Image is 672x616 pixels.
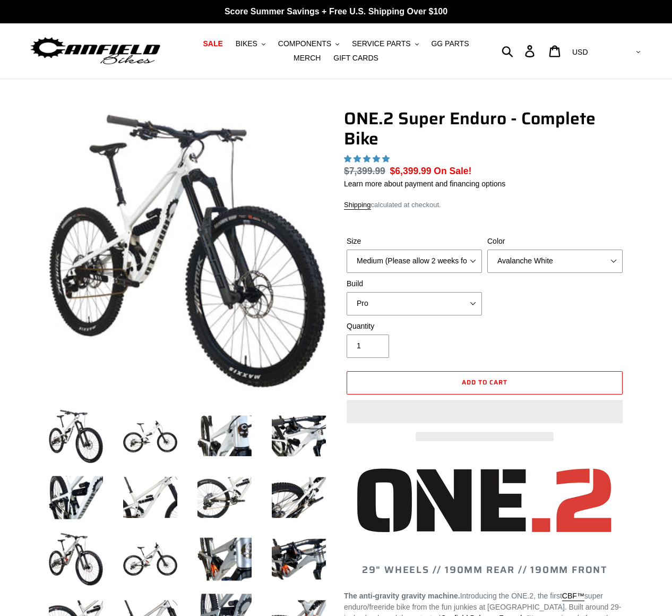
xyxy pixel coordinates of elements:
[270,407,328,465] img: Load image into Gallery viewer, ONE.2 Super Enduro - Complete Bike
[347,371,623,395] button: Add to cart
[328,51,384,65] a: GIFT CARDS
[270,468,328,527] img: Load image into Gallery viewer, ONE.2 Super Enduro - Complete Bike
[288,51,326,65] a: MERCH
[562,592,584,601] a: CBF™
[195,530,254,588] img: Load image into Gallery viewer, ONE.2 Super Enduro - Complete Bike
[347,236,482,247] label: Size
[195,468,254,527] img: Load image into Gallery viewer, ONE.2 Super Enduro - Complete Bike
[236,39,257,48] span: BIKES
[344,179,505,188] a: Learn more about payment and financing options
[333,54,378,63] span: GIFT CARDS
[344,201,371,210] a: Shipping
[362,562,607,577] span: 29" WHEELS // 190MM REAR // 190MM FRONT
[195,407,254,465] img: Load image into Gallery viewer, ONE.2 Super Enduro - Complete Bike
[47,468,105,527] img: Load image into Gallery viewer, ONE.2 Super Enduro - Complete Bike
[462,377,507,387] span: Add to cart
[344,200,625,210] div: calculated at checkout.
[121,530,179,588] img: Load image into Gallery viewer, ONE.2 Super Enduro - Complete Bike
[487,236,623,247] label: Color
[390,166,432,176] span: $6,399.99
[121,468,179,527] img: Load image into Gallery viewer, ONE.2 Super Enduro - Complete Bike
[29,35,162,68] img: Canfield Bikes
[49,110,326,388] img: ONE.2 Super Enduro - Complete Bike
[347,278,482,289] label: Build
[203,39,222,48] span: SALE
[426,37,474,51] a: GG PARTS
[347,321,482,332] label: Quantity
[121,407,179,465] img: Load image into Gallery viewer, ONE.2 Super Enduro - Complete Bike
[270,530,328,588] img: Load image into Gallery viewer, ONE.2 Super Enduro - Complete Bike
[278,39,331,48] span: COMPONENTS
[460,592,562,600] span: Introducing the ONE.2, the first
[344,108,625,149] h1: ONE.2 Super Enduro - Complete Bike
[294,54,321,63] span: MERCH
[47,530,105,588] img: Load image into Gallery viewer, ONE.2 Super Enduro - Complete Bike
[434,164,471,178] span: On Sale!
[431,39,469,48] span: GG PARTS
[344,592,460,600] strong: The anti-gravity gravity machine.
[47,407,105,465] img: Load image into Gallery viewer, ONE.2 Super Enduro - Complete Bike
[230,37,271,51] button: BIKES
[347,37,424,51] button: SERVICE PARTS
[344,166,385,176] s: $7,399.99
[352,39,410,48] span: SERVICE PARTS
[273,37,344,51] button: COMPONENTS
[197,37,228,51] a: SALE
[344,155,392,163] span: 5.00 stars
